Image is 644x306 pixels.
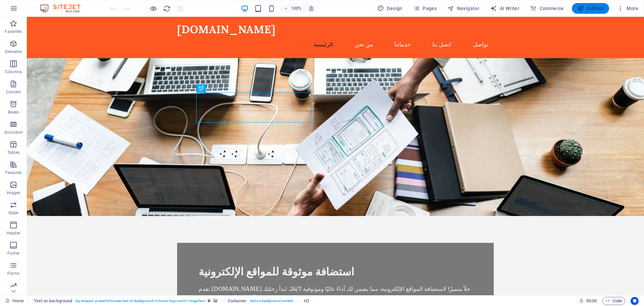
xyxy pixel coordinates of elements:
span: 00 00 [586,297,597,305]
span: AI Writer [490,5,519,12]
p: Favorites [5,29,22,34]
span: . bg-wrapper .preset-fullscreen-text-on-background-v2-home-logo-nav-h1-image-text [75,297,205,305]
img: Editor Logo [39,4,89,12]
span: Click to select. Double-click to edit [228,297,247,305]
span: Navigator [447,5,479,12]
nav: breadcrumb [34,297,309,305]
i: This element is a customizable preset [208,299,211,303]
span: Commerce [530,5,564,12]
button: reload [163,4,171,12]
button: Navigator [445,3,482,14]
h6: Session time [579,297,597,305]
button: Pages [411,3,439,14]
p: Accordion [4,130,23,135]
p: Slider [8,210,19,216]
button: Usercentrics [631,297,639,305]
span: : [591,298,592,303]
p: Elements [5,49,22,54]
i: This element contains a background [213,299,217,303]
p: Content [6,89,21,95]
p: Boxes [8,110,19,115]
p: Header [7,230,20,236]
i: Reload page [163,5,171,12]
span: Click to select. Double-click to edit [304,297,309,305]
button: Publish [572,3,609,14]
button: Click here to leave preview mode and continue editing [149,4,157,12]
p: Columns [5,69,22,75]
p: Forms [7,271,19,276]
p: Footer [7,251,19,256]
span: . text-on-background-content [249,297,293,305]
div: Design (Ctrl+Alt+Y) [375,3,405,14]
h6: 100% [291,4,302,12]
span: Publish [577,5,604,12]
p: Images [7,190,20,195]
a: Click to cancel selection. Double-click to open Pages [5,297,24,305]
button: Design [375,3,405,14]
button: More [614,3,641,14]
span: Pages [413,5,437,12]
span: More [617,5,638,12]
button: Commerce [527,3,567,14]
p: Features [5,170,21,175]
i: On resize automatically adjust zoom level to fit chosen device. [308,5,314,11]
p: Tables [7,150,19,155]
button: Code [602,297,625,305]
button: AI Writer [487,3,522,14]
button: 100% [281,4,305,12]
span: Design [377,5,402,12]
span: Code [605,297,622,305]
span: Click to select. Double-click to edit [34,297,72,305]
